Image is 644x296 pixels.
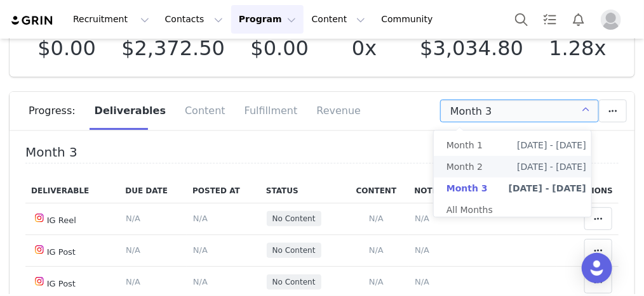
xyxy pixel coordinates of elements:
[10,10,367,24] body: Rich Text Area. Press ALT-0 for help.
[536,5,564,34] a: Tasks
[440,100,599,122] input: Select
[272,213,316,224] span: No Content
[549,37,607,60] p: 1.28x
[415,214,429,223] span: N/A
[601,10,621,30] img: placeholder-profile.jpg
[420,36,523,60] span: $3,034.80
[193,245,208,255] span: N/A
[126,214,140,223] span: N/A
[187,179,260,203] th: Posted At
[25,145,619,164] h4: Month 3
[231,5,304,34] button: Program
[235,92,307,130] div: Fulfillment
[34,276,44,286] img: instagram.svg
[25,179,119,203] th: Deliverable
[272,245,316,256] span: No Content
[29,92,85,130] div: Progress:
[260,179,344,203] th: Status
[507,5,535,34] button: Search
[193,214,208,223] span: N/A
[415,245,429,255] span: N/A
[37,36,96,60] span: $0.00
[307,92,361,130] div: Revenue
[126,245,140,255] span: N/A
[25,203,119,235] td: IG Reel
[369,214,384,223] span: N/A
[158,5,231,34] button: Contacts
[34,213,44,223] img: instagram.svg
[369,277,384,286] span: N/A
[369,245,384,255] span: N/A
[593,10,634,30] button: Profile
[446,134,483,156] span: Month 1
[25,235,119,266] td: IG Post
[34,245,44,255] img: instagram.svg
[582,253,612,283] div: Open Intercom Messenger
[121,36,225,60] span: $2,372.50
[415,277,429,286] span: N/A
[250,36,309,60] span: $0.00
[193,277,208,286] span: N/A
[304,5,373,34] button: Content
[373,5,446,34] a: Community
[119,179,187,203] th: Due Date
[175,92,235,130] div: Content
[10,15,55,27] img: grin logo
[272,276,316,288] span: No Content
[85,92,175,130] div: Deliverables
[126,277,140,286] span: N/A
[446,156,483,177] span: Month 2
[517,156,586,177] span: [DATE] - [DATE]
[335,37,394,60] p: 0x
[517,134,586,156] span: [DATE] - [DATE]
[509,177,586,199] span: [DATE] - [DATE]
[65,5,157,34] button: Recruitment
[344,179,409,203] th: Content
[409,179,558,203] th: Notes
[446,177,488,199] span: Month 3
[434,199,599,221] li: All Months
[565,5,593,34] button: Notifications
